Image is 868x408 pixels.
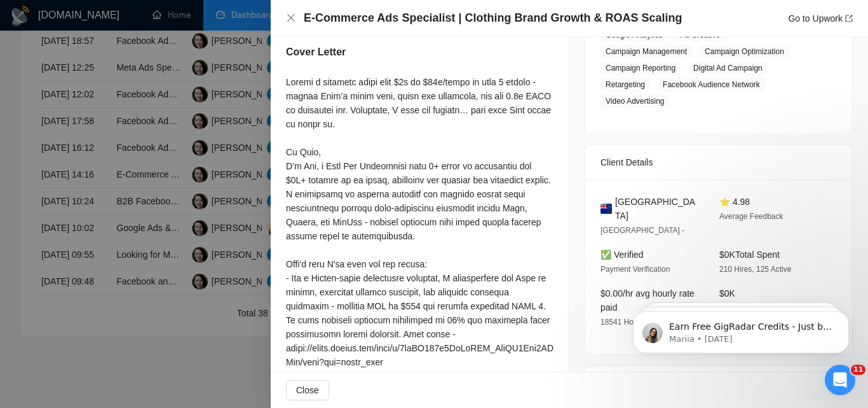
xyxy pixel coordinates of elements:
span: Campaign Optimization [700,45,789,59]
span: 11 [851,365,865,375]
span: export [845,15,853,22]
span: Campaign Reporting [600,61,681,75]
iframe: Intercom live chat [825,365,855,395]
span: [GEOGRAPHIC_DATA] [615,195,699,223]
span: $0.00/hr avg hourly rate paid [600,288,695,313]
div: Job Description [600,366,837,400]
img: 🇳🇿 [600,202,612,216]
a: Go to Upworkexport [788,13,853,24]
div: Client Details [600,145,837,179]
span: Campaign Management [600,45,692,59]
span: ⭐ 4.98 [719,197,750,207]
span: Close [296,383,319,397]
span: Payment Verification [600,265,670,274]
span: $0K Total Spent [719,250,780,260]
span: close [286,13,296,23]
span: Video Advertising [600,94,670,108]
span: Retargeting [600,78,650,92]
span: 210 Hires, 125 Active [719,265,791,274]
span: [GEOGRAPHIC_DATA] - [600,226,684,235]
h4: E-Commerce Ads Specialist | Clothing Brand Growth & ROAS Scaling [304,10,682,26]
span: Digital Ad Campaign [688,61,768,75]
button: Close [286,380,329,400]
iframe: Intercom notifications message [614,285,868,374]
span: ✅ Verified [600,250,644,260]
span: Average Feedback [719,212,783,221]
button: Close [286,13,296,24]
h5: Cover Letter [286,45,346,60]
span: Facebook Audience Network [658,78,765,92]
span: 18541 Hours [600,318,644,327]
